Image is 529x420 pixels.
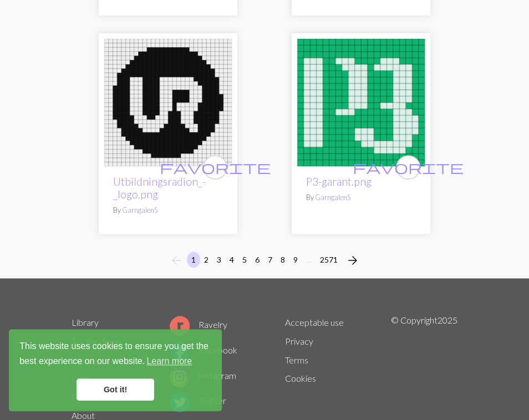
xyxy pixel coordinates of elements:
[342,252,364,269] button: Next
[113,205,223,216] p: By
[306,175,372,188] a: P3-garant.png
[353,156,464,178] i: favourite
[276,252,289,268] button: 8
[251,252,264,268] button: 6
[316,252,342,268] button: 2571
[203,155,227,180] button: favourite
[315,193,350,202] a: GarngalenS
[160,158,271,176] span: favorite
[396,155,420,180] button: favourite
[284,355,308,365] a: Terms
[170,319,227,330] a: Ravelry
[346,253,359,268] span: arrow_forward
[187,252,200,268] button: 1
[353,158,464,176] span: favorite
[284,317,343,327] a: Acceptable use
[200,252,213,268] button: 2
[212,252,226,268] button: 3
[19,340,211,370] span: This website uses cookies to ensure you get the best experience on our website.
[165,252,364,269] nav: Page navigation
[263,252,277,268] button: 7
[284,336,313,346] a: Privacy
[145,353,194,370] a: learn more about cookies
[297,96,425,106] a: p3
[104,39,232,166] img: Utbildningsradion_-_logo.png
[72,317,99,327] a: Library
[225,252,238,268] button: 4
[170,316,190,336] img: Ravelry logo
[238,252,251,268] button: 5
[77,378,154,401] a: dismiss cookie message
[306,192,416,203] p: By
[113,175,206,201] a: Utbildningsradion_-_logo.png
[122,206,157,214] a: GarngalenS
[104,96,232,106] a: Utbildningsradion_-_logo.png
[297,39,425,166] img: p3
[284,373,316,383] a: Cookies
[346,254,359,267] i: Next
[9,329,222,411] div: cookieconsent
[160,156,271,178] i: favourite
[289,252,302,268] button: 9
